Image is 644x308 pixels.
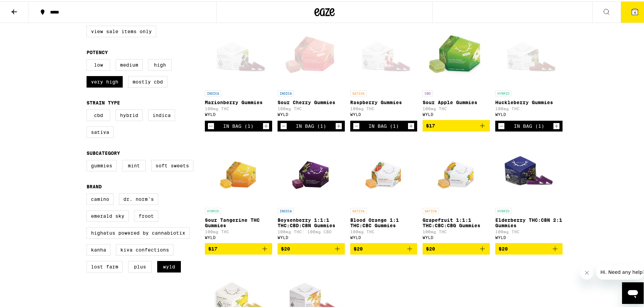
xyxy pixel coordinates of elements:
img: WYLD - Grapefruit 1:1:1 THC:CBC:CBG Gummies [432,136,480,203]
label: Froot [134,209,158,220]
label: Kanha [87,243,111,254]
span: $17 [426,122,435,127]
div: WYLD [495,234,563,238]
p: SATIVA [350,207,366,213]
div: WYLD [205,111,272,115]
p: Blood Orange 1:1 THC:CBC Gummies [350,216,418,227]
a: Open page for Grapefruit 1:1:1 THC:CBC:CBG Gummies from WYLD [423,136,490,242]
p: Sour Apple Gummies [423,98,490,104]
img: WYLD - Elderberry THC:CBN 2:1 Gummies [495,136,563,203]
iframe: Message from company [596,263,644,278]
span: $20 [354,245,363,250]
p: 100mg THC [495,228,563,233]
p: Grapefruit 1:1:1 THC:CBC:CBG Gummies [423,216,490,227]
label: Mostly CBD [128,75,167,86]
button: Increment [335,121,342,128]
p: HYBRID [495,207,511,213]
div: WYLD [495,111,563,115]
label: View Sale Items Only [87,24,156,36]
iframe: Button to launch messaging window [622,281,644,303]
label: Highatus Powered by Cannabiotix [87,226,190,237]
p: HYBRID [495,89,511,95]
span: $20 [499,245,508,250]
label: High [148,58,172,69]
p: 100mg THC [423,105,490,110]
p: CBD [423,89,433,95]
div: WYLD [278,111,345,115]
div: WYLD [350,234,418,238]
label: Lost Farm [87,260,123,271]
p: 100mg THC [205,105,272,110]
p: HYBRID [205,207,221,213]
p: 100mg THC [423,228,490,233]
legend: Brand [87,183,102,188]
p: Raspberry Gummies [350,98,418,104]
div: In Bag (1) [514,122,544,127]
legend: Subcategory [87,149,120,155]
p: Huckleberry Gummies [495,98,563,104]
legend: Strain Type [87,99,120,104]
a: Open page for Elderberry THC:CBN 2:1 Gummies from WYLD [495,136,563,242]
span: Hi. Need any help? [4,5,49,10]
p: 100mg THC [205,228,272,233]
img: WYLD - Sour Tangerine THC Gummies [214,136,263,203]
label: Indica [148,108,175,120]
img: WYLD - Boysenberry 1:1:1 THC:CBD:CBN Gummies [287,136,335,203]
button: Add to bag [495,242,563,253]
p: Sour Tangerine THC Gummies [205,216,272,227]
div: WYLD [423,234,490,238]
p: 100mg THC [278,105,345,110]
span: $17 [208,245,217,250]
label: PLUS [128,260,152,271]
label: Gummies [87,159,117,170]
legend: Potency [87,48,108,54]
label: Hybrid [116,108,143,120]
label: Sativa [87,125,114,137]
a: Open page for Marionberry Gummies from WYLD [205,18,272,119]
label: Medium [116,58,143,69]
a: Open page for Huckleberry Gummies from WYLD [495,18,563,119]
a: Open page for Sour Cherry Gummies from WYLD [278,18,345,119]
a: Open page for Raspberry Gummies from WYLD [350,18,418,119]
button: Decrement [208,121,214,128]
p: Elderberry THC:CBN 2:1 Gummies [495,216,563,227]
p: SATIVA [423,207,439,213]
label: Soft Sweets [151,159,193,170]
label: Dr. Norm's [119,192,158,204]
button: Add to bag [423,242,490,253]
button: Add to bag [350,242,418,253]
p: INDICA [278,207,294,213]
img: WYLD - Blood Orange 1:1 THC:CBC Gummies [360,136,408,203]
p: SATIVA [350,89,366,95]
label: Kiva Confections [116,243,173,254]
label: Low [87,58,110,69]
p: 100mg THC [350,228,418,233]
label: WYLD [157,260,181,271]
div: WYLD [350,111,418,115]
button: Decrement [498,121,505,128]
button: Increment [408,121,414,128]
span: 4 [634,9,636,13]
button: Increment [553,121,560,128]
p: INDICA [205,89,221,95]
div: In Bag (1) [223,122,254,127]
button: Increment [263,121,269,128]
p: 100mg THC [495,105,563,110]
label: Emerald Sky [87,209,129,220]
button: Add to bag [423,119,490,130]
p: INDICA [278,89,294,95]
p: Sour Cherry Gummies [278,98,345,104]
div: WYLD [278,234,345,238]
p: 100mg THC [350,105,418,110]
img: WYLD - Sour Apple Gummies [423,18,490,86]
div: In Bag (1) [368,122,399,127]
p: Boysenberry 1:1:1 THC:CBD:CBN Gummies [278,216,345,227]
label: Very High [87,75,123,86]
button: Decrement [280,121,287,128]
a: Open page for Boysenberry 1:1:1 THC:CBD:CBN Gummies from WYLD [278,136,345,242]
button: Add to bag [278,242,345,253]
label: Mint [122,159,146,170]
button: Decrement [353,121,360,128]
p: Marionberry Gummies [205,98,272,104]
button: Add to bag [205,242,272,253]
